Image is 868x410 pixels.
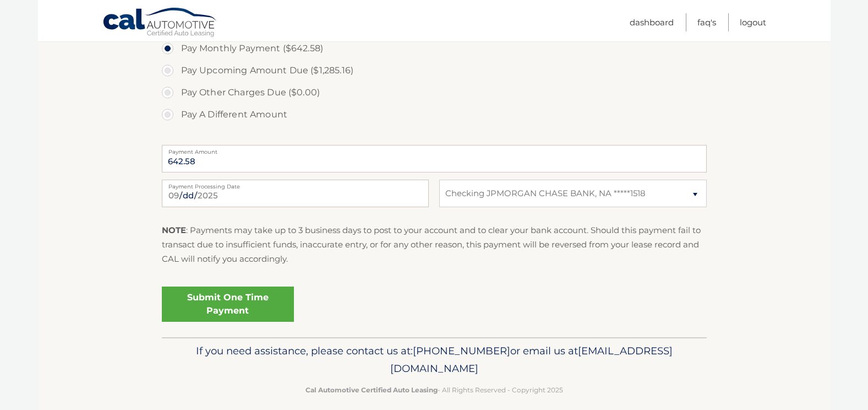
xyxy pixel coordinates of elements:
p: : Payments may take up to 3 business days to post to your account and to clear your bank account.... [162,223,707,267]
label: Pay Other Charges Due ($0.00) [162,82,707,104]
a: Submit One Time Payment [162,287,294,322]
label: Payment Amount [162,145,707,154]
input: Payment Date [162,180,429,207]
strong: Cal Automotive Certified Auto Leasing [305,386,438,394]
p: - All Rights Reserved - Copyright 2025 [169,384,700,396]
a: Cal Automotive [102,7,218,39]
span: [PHONE_NUMBER] [413,344,510,357]
label: Pay Upcoming Amount Due ($1,285.16) [162,60,707,82]
span: [EMAIL_ADDRESS][DOMAIN_NAME] [390,344,673,375]
a: Dashboard [630,13,674,31]
label: Pay Monthly Payment ($642.58) [162,37,707,60]
label: Pay A Different Amount [162,104,707,126]
p: If you need assistance, please contact us at: or email us at [169,342,700,377]
a: Logout [740,13,766,31]
a: FAQ's [697,13,716,31]
label: Payment Processing Date [162,180,429,188]
input: Payment Amount [162,145,707,172]
strong: NOTE [162,225,186,235]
